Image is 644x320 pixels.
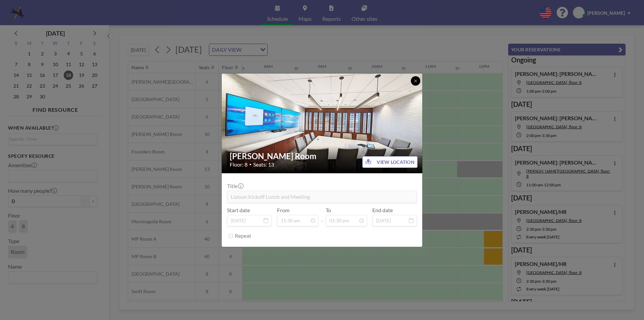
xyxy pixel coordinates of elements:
[372,207,393,214] label: End date
[321,209,323,224] span: -
[227,191,417,202] input: (No title)
[222,47,423,199] img: 537.jpg
[230,151,415,161] h2: [PERSON_NAME] Room
[249,162,252,167] span: •
[277,207,289,214] label: From
[253,161,274,168] span: Seats: 13
[227,207,250,214] label: Start date
[362,156,418,168] button: VIEW LOCATION
[326,207,331,214] label: To
[235,232,251,239] label: Repeat
[230,161,248,168] span: Floor: 8
[227,183,243,189] label: Title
